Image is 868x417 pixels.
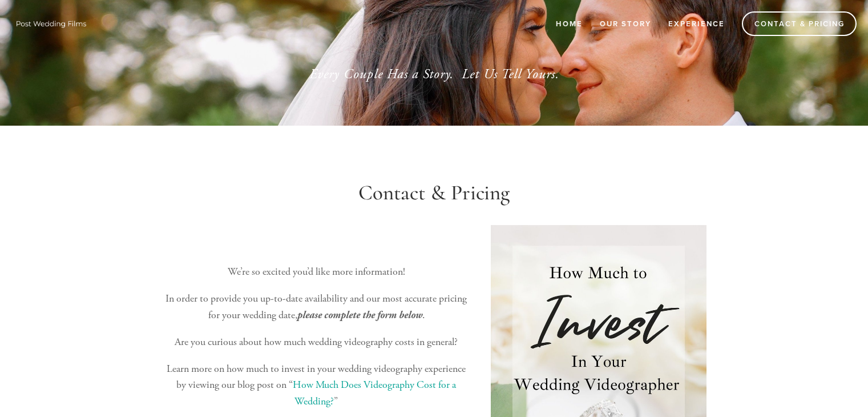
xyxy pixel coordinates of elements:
[592,14,659,33] a: Our Story
[162,181,707,206] h1: Contact & Pricing
[162,264,471,280] p: We’re so excited you’d like more information!
[162,291,471,324] p: In order to provide you up-to-date availability and our most accurate pricing for your wedding da...
[11,15,91,32] img: Wisconsin Wedding Videographer
[661,14,732,33] a: Experience
[180,64,689,85] p: Every Couple Has a Story. Let Us Tell Yours.
[297,309,422,321] em: please complete the form below
[162,361,471,410] p: Learn more on how much to invest in your wedding videography experience by viewing our blog post ...
[742,11,857,36] a: Contact & Pricing
[293,378,458,408] a: How Much Does Videography Cost for a Wedding?
[162,334,471,351] p: Are you curious about how much wedding videography costs in general?
[548,14,590,33] a: Home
